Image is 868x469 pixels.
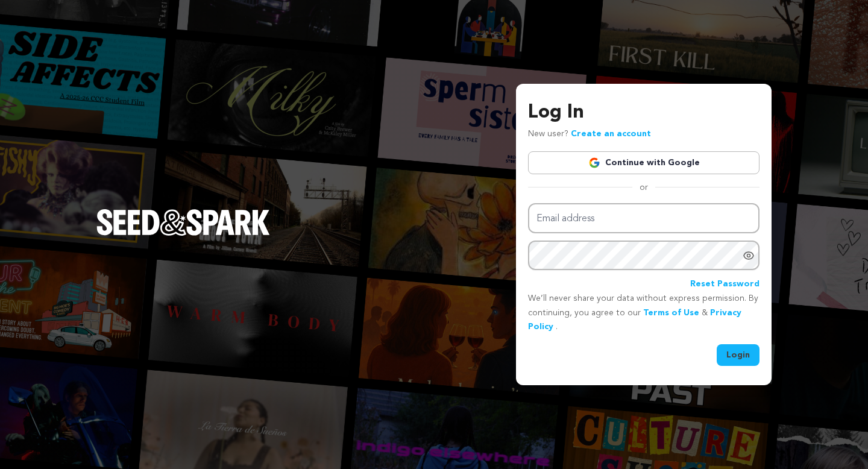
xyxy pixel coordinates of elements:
img: Seed&Spark Logo [96,209,270,236]
a: Terms of Use [643,309,699,317]
input: Email address [528,203,759,234]
a: Show password as plain text. Warning: this will display your password on the screen. [743,250,755,262]
a: Seed&Spark Homepage [96,209,270,260]
a: Continue with Google [528,151,759,174]
p: New user? [528,127,651,142]
button: Login [717,344,759,366]
h3: Log In [528,98,759,127]
span: or [632,181,655,194]
a: Create an account [571,130,651,138]
img: Google logo [588,157,600,169]
a: Reset Password [690,277,759,292]
p: We’ll never share your data without express permission. By continuing, you agree to our & . [528,292,759,335]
